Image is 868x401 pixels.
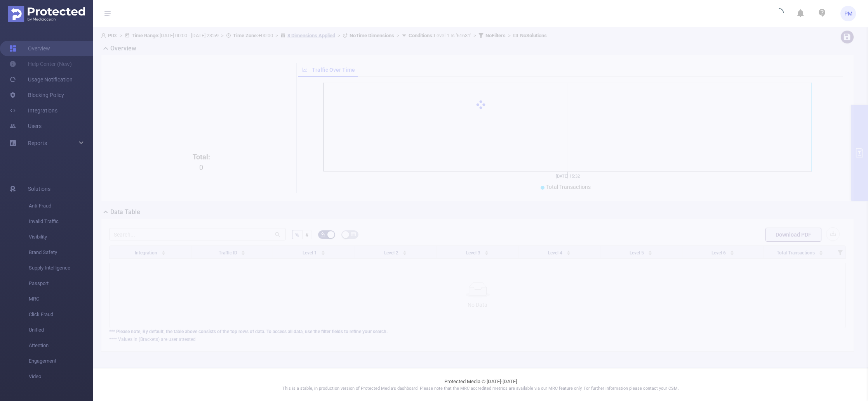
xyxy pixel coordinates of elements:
[29,338,93,353] span: Attention
[29,276,93,291] span: Passport
[113,385,849,392] p: This is a stable, in production version of Protected Media's dashboard. Please note that the MRC ...
[9,118,42,134] a: Users
[8,6,85,22] img: Protected Media
[29,198,93,214] span: Anti-Fraud
[93,368,868,401] footer: Protected Media © [DATE]-[DATE]
[29,229,93,245] span: Visibility
[29,291,93,307] span: MRC
[29,214,93,229] span: Invalid Traffic
[844,6,852,21] span: PM
[29,369,93,384] span: Video
[9,72,73,87] a: Usage Notification
[29,260,93,276] span: Supply Intelligence
[28,140,47,146] span: Reports
[28,135,47,151] a: Reports
[9,103,57,118] a: Integrations
[29,307,93,322] span: Click Fraud
[9,41,50,56] a: Overview
[9,87,64,103] a: Blocking Policy
[29,322,93,338] span: Unified
[29,245,93,260] span: Brand Safety
[28,181,50,197] span: Solutions
[774,8,784,19] i: icon: loading
[29,353,93,369] span: Engagement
